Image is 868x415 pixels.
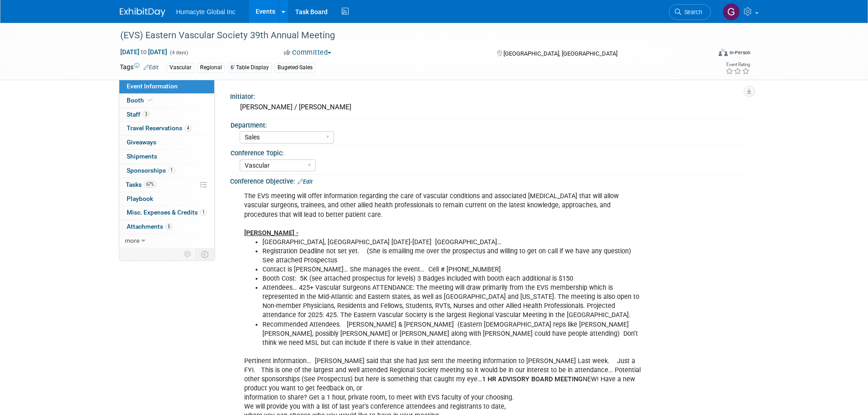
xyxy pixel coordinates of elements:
[168,167,175,174] span: 1
[127,82,178,90] span: Event Information
[127,124,191,132] span: Travel Reservations
[127,97,154,104] span: Booth
[231,146,745,158] div: Conference Topic:
[127,209,207,216] span: Misc. Expenses & Credits
[119,80,214,93] a: Event Information
[719,49,728,56] img: Format-Inperson.png
[230,174,749,186] div: Conference Objective:
[275,63,315,72] div: Bugeted-Sales
[176,8,236,15] span: Humacyte Global Inc
[119,94,214,108] a: Booth
[144,181,156,188] span: 67%
[262,283,643,320] li: Attendees… 425+ Vascular Surgeons ATTENDANCE: The meeting will draw primarily from the EVS member...
[127,153,157,160] span: Shipments
[126,181,156,188] span: Tasks
[119,220,214,234] a: Attachments5
[169,50,188,56] span: (4 days)
[119,178,214,192] a: Tasks67%
[503,50,617,57] span: [GEOGRAPHIC_DATA], [GEOGRAPHIC_DATA]
[244,229,298,237] b: [PERSON_NAME] -
[729,49,750,56] div: In-Person
[262,265,643,274] li: Contact is [PERSON_NAME]… She manages the event… Cell # [PHONE_NUMBER]
[185,125,191,132] span: 4
[119,150,214,164] a: Shipments
[262,274,643,283] li: Booth Cost: 5K (see attached prospectus for levels) 3 Badges included with booth each additional ...
[144,64,159,71] a: Edit
[148,97,153,102] i: Booth reservation complete
[165,223,172,230] span: 5
[281,48,335,57] button: Committed
[127,223,172,230] span: Attachments
[228,63,272,72] div: 6' Table Display
[119,192,214,206] a: Playbook
[482,375,583,383] b: 1 HR ADVISORY BOARD MEETING
[120,8,165,17] img: ExhibitDay
[120,48,168,56] span: [DATE] [DATE]
[237,100,742,114] div: [PERSON_NAME] / [PERSON_NAME]
[195,248,214,260] td: Toggle Event Tabs
[120,62,159,73] td: Tags
[119,108,214,122] a: Staff3
[119,136,214,149] a: Giveaways
[725,62,750,67] div: Event Rating
[139,48,148,56] span: to
[230,90,749,101] div: Initiator:
[143,111,149,118] span: 3
[262,247,643,265] li: Registration Deadline not set yet. (She is emailing me over the prospectus and willing to get on ...
[119,234,214,248] a: more
[197,63,225,72] div: Regional
[127,195,153,202] span: Playbook
[262,320,643,348] li: Recommended Attendees. [PERSON_NAME] & [PERSON_NAME] (Eastern [DEMOGRAPHIC_DATA] reps like [PERSO...
[125,237,139,244] span: more
[127,167,175,174] span: Sponsorships
[167,63,194,72] div: Vascular
[657,47,751,61] div: Event Format
[127,111,149,118] span: Staff
[119,122,214,135] a: Travel Reservations4
[117,27,697,44] div: (EVS) Eastern Vascular Society 39th Annual Meeting
[200,209,207,216] span: 1
[723,3,740,20] img: Gina Boraski
[262,238,643,247] li: [GEOGRAPHIC_DATA], [GEOGRAPHIC_DATA] [DATE]-[DATE] [GEOGRAPHIC_DATA]…
[180,248,196,260] td: Personalize Event Tab Strip
[669,4,711,20] a: Search
[127,138,156,146] span: Giveaways
[298,179,313,185] a: Edit
[231,118,745,130] div: Department:
[681,9,702,15] span: Search
[119,164,214,178] a: Sponsorships1
[119,206,214,220] a: Misc. Expenses & Credits1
